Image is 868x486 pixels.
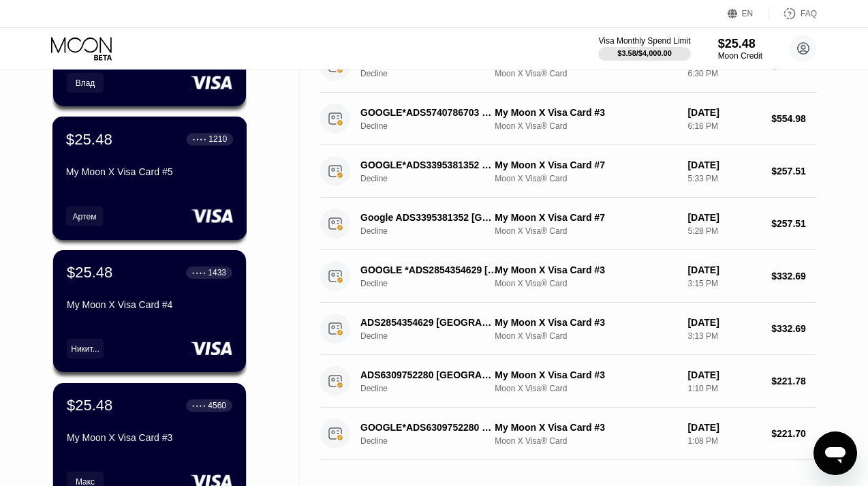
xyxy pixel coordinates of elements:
div: GOOGLE*ADS5740786703 CC GOOGLE.COMIE [360,107,497,118]
div: [DATE] [687,107,760,118]
div: Visa Monthly Spend Limit$3.58/$4,000.00 [598,36,690,61]
div: Decline [360,384,508,393]
div: [DATE] [687,212,760,223]
div: Moon X Visa® Card [495,279,677,288]
div: $257.51 [771,218,817,229]
div: 6:16 PM [687,121,760,131]
div: My Moon X Visa Card #3 [495,107,677,118]
div: GOOGLE*ADS6309752280 CC GOOGLE.COMIEDeclineMy Moon X Visa Card #3Moon X Visa® Card[DATE]1:08 PM$2... [320,408,817,460]
div: [DATE] [687,369,760,380]
div: ADS6309752280 [GEOGRAPHIC_DATA] 4 IE [360,369,497,380]
div: $554.98 [771,113,817,124]
div: GOOGLE *ADS2854354629 [EMAIL_ADDRESS] [360,264,497,275]
div: FAQ [801,9,817,18]
div: Decline [360,436,508,446]
div: [DATE] [687,264,760,275]
div: EN [728,7,769,20]
div: GOOGLE*ADS6309752280 CC GOOGLE.COMIE [360,422,497,433]
div: GOOGLE*ADS3395381352 CC GOOGLE.COMSGDeclineMy Moon X Visa Card #7Moon X Visa® Card[DATE]5:33 PM$2... [320,145,817,198]
div: 6:30 PM [687,69,760,78]
div: Decline [360,279,508,288]
div: $25.48 [66,130,112,148]
div: $25.48 [67,397,112,414]
div: ADS6309752280 [GEOGRAPHIC_DATA] 4 IEDeclineMy Moon X Visa Card #3Moon X Visa® Card[DATE]1:10 PM$2... [320,355,817,408]
div: ADS2854354629 [GEOGRAPHIC_DATA] 4 IEDeclineMy Moon X Visa Card #3Moon X Visa® Card[DATE]3:13 PM$3... [320,303,817,355]
div: My Moon X Visa Card #7 [495,212,677,223]
div: $332.69 [771,323,817,334]
div: $221.70 [771,428,817,439]
div: 5:28 PM [687,226,760,236]
div: $25.48 [67,264,112,282]
div: Decline [360,174,508,183]
div: Moon X Visa® Card [495,69,677,78]
div: Никит... [71,344,99,354]
div: EN [742,9,754,18]
div: [DATE] [687,160,760,170]
div: Moon X Visa® Card [495,226,677,236]
div: Moon X Visa® Card [495,384,677,393]
div: My Moon X Visa Card #4 [67,299,232,310]
div: $25.48Moon Credit [718,37,762,61]
div: Moon X Visa® Card [495,121,677,131]
div: [DATE] [687,317,760,328]
div: Decline [360,69,508,78]
div: GOOGLE*ADS5740786703 CC GOOGLE.COMIEDeclineMy Moon X Visa Card #3Moon X Visa® Card[DATE]6:16 PM$5... [320,93,817,145]
div: [DATE] [687,422,760,433]
div: Никит... [67,339,104,359]
div: GOOGLE *ADS2854354629 [EMAIL_ADDRESS]DeclineMy Moon X Visa Card #3Moon X Visa® Card[DATE]3:15 PM$... [320,250,817,303]
div: $25.48● ● ● ●1433My Moon X Visa Card #4Никит... [53,250,246,372]
div: My Moon X Visa Card #3 [495,317,677,328]
div: Влад [67,73,104,93]
div: ● ● ● ● [192,271,206,275]
div: $332.69 [771,271,817,282]
div: 1:08 PM [687,436,760,446]
div: $257.51 [771,166,817,177]
div: $3.58 / $4,000.00 [617,49,672,57]
div: Влад [76,78,95,88]
div: My Moon X Visa Card #3 [495,422,677,433]
div: 4560 [208,401,226,410]
div: Moon X Visa® Card [495,331,677,341]
iframe: Кнопка запуска окна обмена сообщениями [813,431,857,475]
div: My Moon X Visa Card #3 [67,432,232,443]
div: Артем [73,211,97,221]
div: $25.48 [718,37,762,51]
div: FAQ [769,7,817,20]
div: $25.48● ● ● ●1210My Moon X Visa Card #5Артем [53,117,246,239]
div: 1210 [208,134,227,144]
div: 1:10 PM [687,384,760,393]
div: 1433 [208,268,226,277]
div: Moon X Visa® Card [495,174,677,183]
div: $221.78 [771,376,817,386]
div: 5:33 PM [687,174,760,183]
div: Google ADS3395381352 [GEOGRAPHIC_DATA]DeclineMy Moon X Visa Card #7Moon X Visa® Card[DATE]5:28 PM... [320,198,817,250]
div: My Moon X Visa Card #7 [495,160,677,170]
div: Decline [360,331,508,341]
div: Moon Credit [718,51,762,61]
div: My Moon X Visa Card #3 [495,264,677,275]
div: 3:15 PM [687,279,760,288]
div: Visa Monthly Spend Limit [598,36,690,46]
div: ● ● ● ● [193,137,206,141]
div: My Moon X Visa Card #3 [495,369,677,380]
div: Google ADS3395381352 [GEOGRAPHIC_DATA] [360,212,497,223]
div: My Moon X Visa Card #5 [66,166,233,177]
div: Moon X Visa® Card [495,436,677,446]
div: 3:13 PM [687,331,760,341]
div: Decline [360,121,508,131]
div: ● ● ● ● [192,404,206,408]
div: ADS2854354629 [GEOGRAPHIC_DATA] 4 IE [360,317,497,328]
div: GOOGLE*ADS3395381352 CC GOOGLE.COMSG [360,160,497,170]
div: Decline [360,226,508,236]
div: Артем [66,206,104,226]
